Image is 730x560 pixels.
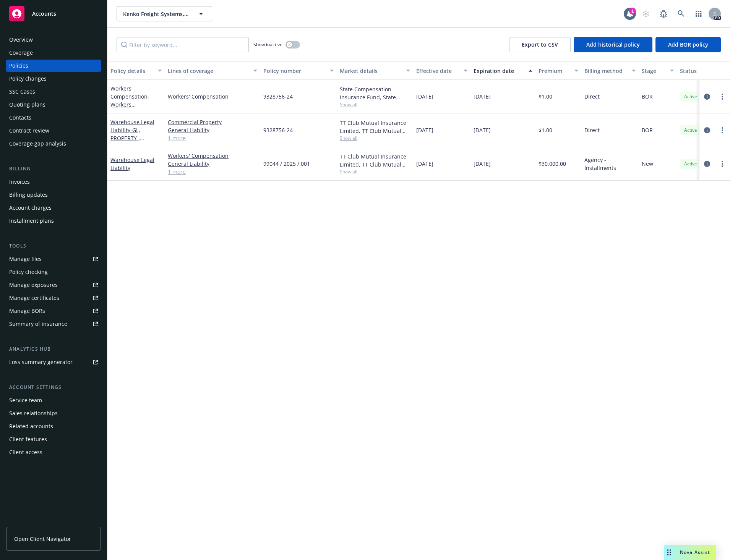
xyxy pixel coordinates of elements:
[668,41,708,48] span: Add BOR policy
[6,292,101,304] a: Manage certificates
[6,138,101,150] a: Coverage gap analysis
[6,86,101,98] a: SSC Cases
[110,126,156,174] span: - GL, PROPERTY , WARHOUSE LOGISTICS- manuscript policy form
[673,6,689,21] a: Search
[6,242,101,250] div: Tools
[6,345,101,353] div: Analytics hub
[9,407,58,419] div: Sales relationships
[9,112,31,124] div: Contacts
[683,127,698,134] span: Active
[6,165,101,173] div: Billing
[680,549,710,555] span: Nova Assist
[9,420,53,432] div: Related accounts
[337,62,413,80] button: Market details
[340,152,410,168] div: TT Club Mutual Insurance Limited, TT Club Mutual Insurance Limited, [PERSON_NAME] Cargo
[6,60,101,72] a: Policies
[522,41,558,48] span: Export to CSV
[584,126,600,134] span: Direct
[168,160,257,168] a: General Liability
[6,279,101,291] span: Manage exposures
[168,118,257,126] a: Commercial Property
[584,92,600,100] span: Direct
[340,168,410,175] span: Show all
[9,292,59,304] div: Manage certificates
[6,318,101,330] a: Summary of insurance
[413,62,470,80] button: Effective date
[664,545,674,560] div: Drag to move
[6,99,101,111] a: Quoting plans
[9,60,28,72] div: Policies
[539,92,552,100] span: $1.00
[6,446,101,458] a: Client access
[639,62,677,80] button: Stage
[680,67,727,75] div: Status
[539,67,570,75] div: Premium
[9,318,67,330] div: Summary of insurance
[168,134,257,142] a: 1 more
[6,394,101,406] a: Service team
[6,266,101,278] a: Policy checking
[6,253,101,265] a: Manage files
[9,73,47,85] div: Policy changes
[340,67,402,75] div: Market details
[340,135,410,141] span: Show all
[263,126,293,134] span: 9328756-24
[584,67,627,75] div: Billing method
[664,545,716,560] button: Nova Assist
[9,189,48,201] div: Billing updates
[123,10,189,18] span: Kenko Freight Systems, Inc.
[9,215,54,227] div: Installment plans
[6,73,101,85] a: Policy changes
[9,99,45,111] div: Quoting plans
[683,93,698,100] span: Active
[260,62,337,80] button: Policy number
[340,119,410,135] div: TT Club Mutual Insurance Limited, TT Club Mutual Insurance Limited
[168,152,257,160] a: Workers' Compensation
[6,433,101,445] a: Client features
[6,47,101,59] a: Coverage
[718,92,727,101] a: more
[642,160,653,168] span: New
[683,160,698,167] span: Active
[6,112,101,124] a: Contacts
[263,160,310,168] span: 99044 / 2025 / 001
[629,6,636,13] div: 1
[9,202,52,214] div: Account charges
[6,407,101,419] a: Sales relationships
[474,92,491,100] span: [DATE]
[539,160,566,168] span: $30,000.00
[6,215,101,227] a: Installment plans
[263,92,293,100] span: 9328756-24
[9,266,48,278] div: Policy checking
[9,253,42,265] div: Manage files
[340,85,410,101] div: State Compensation Insurance Fund, State Compensation Insurance Fund (SCIF)
[9,279,58,291] div: Manage exposures
[6,189,101,201] a: Billing updates
[702,92,712,101] a: circleInformation
[117,6,212,21] button: Kenko Freight Systems, Inc.
[586,41,640,48] span: Add historical policy
[539,126,552,134] span: $1.00
[6,305,101,317] a: Manage BORs
[474,67,524,75] div: Expiration date
[14,535,71,543] span: Open Client Navigator
[691,6,706,21] a: Switch app
[110,67,153,75] div: Policy details
[168,92,257,100] a: Workers' Compensation
[9,433,47,445] div: Client features
[6,356,101,368] a: Loss summary generator
[642,67,665,75] div: Stage
[6,176,101,188] a: Invoices
[642,126,653,134] span: BOR
[6,202,101,214] a: Account charges
[168,168,257,176] a: 1 more
[9,356,73,368] div: Loss summary generator
[9,86,35,98] div: SSC Cases
[416,160,433,168] span: [DATE]
[107,62,165,80] button: Policy details
[6,420,101,432] a: Related accounts
[110,118,156,174] a: Warehouse Legal Liability
[655,37,721,52] button: Add BOR policy
[9,446,42,458] div: Client access
[416,126,433,134] span: [DATE]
